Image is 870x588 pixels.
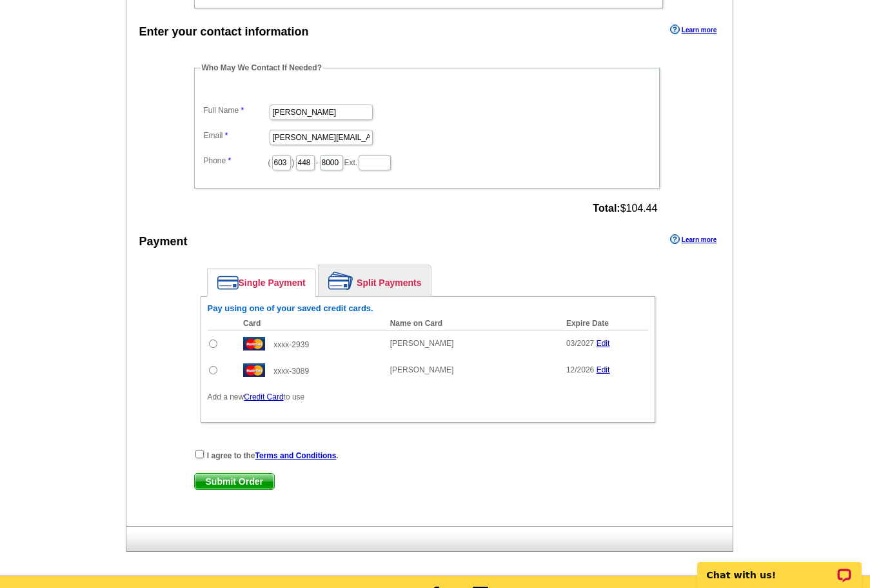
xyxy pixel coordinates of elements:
dd: ( ) - Ext. [201,152,653,172]
strong: Total: [593,203,620,214]
span: xxxx-2939 [273,340,309,349]
span: [PERSON_NAME] [390,365,454,374]
label: Email [204,130,268,141]
a: Edit [597,339,610,348]
iframe: LiveChat chat widget [689,547,870,588]
a: Single Payment [208,269,315,296]
th: Name on Card [384,317,560,330]
a: Terms and Conditions [255,451,337,460]
h6: Pay using one of your saved credit cards. [208,303,648,314]
a: Split Payments [319,265,431,296]
span: $104.44 [593,203,657,214]
label: Full Name [204,105,268,116]
img: mast.gif [243,363,265,377]
img: split-payment.png [328,272,353,290]
th: Card [237,317,384,330]
a: Learn more [670,25,717,35]
a: Edit [597,365,610,374]
div: Enter your contact information [139,23,309,41]
div: Payment [139,233,188,250]
span: [PERSON_NAME] [390,339,454,348]
span: 12/2026 [566,365,594,374]
a: Learn more [670,234,717,245]
a: Credit Card [244,392,283,401]
p: Add a new to use [208,391,648,403]
legend: Who May We Contact If Needed? [201,62,323,74]
strong: I agree to the . [207,451,339,460]
span: 03/2027 [566,339,594,348]
label: Phone [204,155,268,167]
img: mast.gif [243,337,265,350]
span: xxxx-3089 [273,367,309,376]
img: single-payment.png [217,276,239,290]
span: Submit Order [195,474,274,489]
th: Expire Date [560,317,648,330]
